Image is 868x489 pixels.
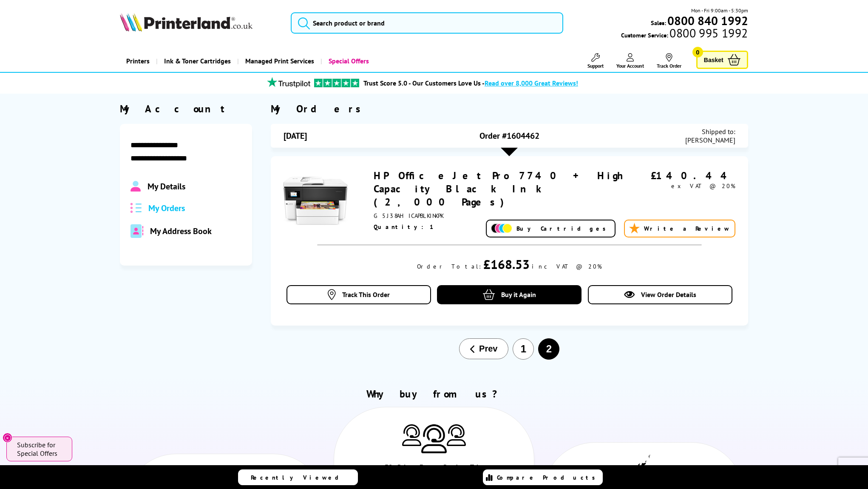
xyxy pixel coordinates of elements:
[485,79,578,87] span: Read over 8,000 Great Reviews!
[691,6,748,14] span: Mon - Fri 9:00am - 5:30pm
[588,285,732,304] a: View Order Details
[621,29,748,39] span: Customer Service:
[657,53,681,69] a: Track Order
[479,130,539,141] span: Order #1604462
[501,290,536,299] span: Buy it Again
[704,54,723,66] span: Basket
[483,256,530,272] div: £168.53
[120,13,280,33] a: Printerland Logo
[314,79,359,87] img: trustpilot rating
[120,50,156,72] a: Printers
[286,285,431,304] a: Track This Order
[641,290,696,299] span: View Order Details
[491,223,512,233] img: Add Cartridges
[447,424,466,446] img: Printer Experts
[148,181,185,192] span: My Details
[17,440,64,458] span: Subscribe for Special Offers
[374,223,435,231] span: Quantity: 1
[685,136,735,144] span: [PERSON_NAME]
[532,263,602,270] div: inc VAT @ 20%
[666,17,748,25] a: 0800 840 1992
[479,344,497,354] span: Prev
[164,50,231,72] span: Ink & Toner Cartridges
[120,13,252,31] img: Printerland Logo
[130,181,140,192] img: Profile.svg
[120,102,252,115] div: My Account
[624,220,735,237] a: Write a Review
[284,130,307,141] span: [DATE]
[130,203,142,213] img: all-order.svg
[696,51,748,69] a: Basket 0
[486,220,616,237] a: Buy Cartridges
[402,424,421,446] img: Printer Experts
[237,50,321,72] a: Managed Print Services
[516,225,610,232] span: Buy Cartridges
[238,469,358,485] a: Recently Viewed
[459,338,508,359] button: Prev
[374,169,622,209] a: HP OfficeJet Pro 7740 + High Capacity Black Ink (2,000 Pages)
[417,263,481,270] div: Order Total:
[651,19,666,27] span: Sales:
[685,127,735,136] span: Shipped to:
[363,79,578,87] a: Trust Score 5.0 - Our Customers Love Us -Read over 8,000 Great Reviews!
[587,53,604,69] a: Support
[668,29,748,37] span: 0800 995 1992
[587,63,604,69] span: Support
[437,285,582,304] a: Buy it Again
[616,63,644,69] span: Your Account
[263,77,314,88] img: trustpilot rating
[667,13,748,29] b: 0800 840 1992
[384,462,484,486] div: 30+ Printer Experts Ready to Take Your Call
[513,338,534,360] button: 1
[120,387,748,400] h2: Why buy from us?
[271,102,748,115] div: My Orders
[644,225,730,232] span: Write a Review
[150,226,212,237] span: My Address Book
[156,50,237,72] a: Ink & Toner Cartridges
[483,469,603,485] a: Compare Products
[321,50,375,72] a: Special Offers
[616,53,644,69] a: Your Account
[148,203,185,214] span: My Orders
[421,424,447,454] img: Printer Experts
[291,12,563,34] input: Search product or brand
[251,474,347,481] span: Recently Viewed
[497,474,600,481] span: Compare Products
[374,212,627,220] div: G5J38AHICAPBLKINKPK
[692,47,703,57] span: 0
[627,182,735,190] div: ex VAT @ 20%
[342,290,390,299] span: Track This Order
[284,169,347,233] img: HP OfficeJet Pro 7740 + High Capacity Black Ink (2,000 Pages)
[130,224,143,238] img: address-book-duotone-solid.svg
[627,169,735,182] div: £140.44
[3,433,12,443] button: Close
